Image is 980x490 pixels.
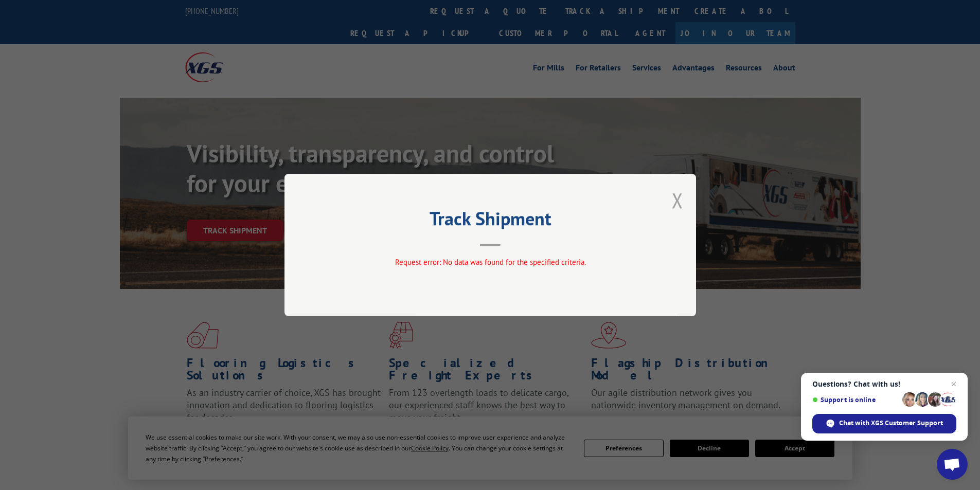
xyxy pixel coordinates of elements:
[812,414,956,433] div: Chat with XGS Customer Support
[812,396,899,404] span: Support is online
[948,378,960,390] span: Close chat
[812,380,956,388] span: Questions? Chat with us!
[937,449,968,480] div: Open chat
[336,211,645,231] h2: Track Shipment
[672,187,683,214] button: Close modal
[395,257,585,267] span: Request error: No data was found for the specified criteria.
[839,419,943,428] span: Chat with XGS Customer Support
